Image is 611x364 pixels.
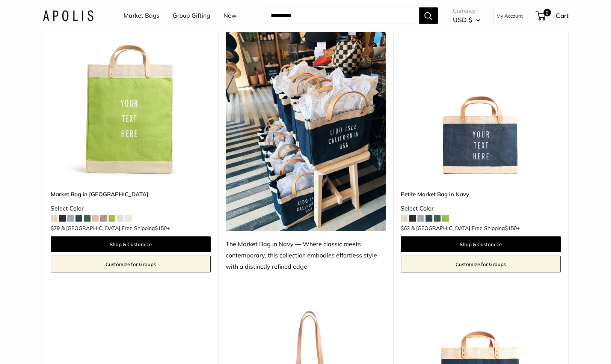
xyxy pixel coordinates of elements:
[401,203,561,214] div: Select Color
[265,8,419,24] input: Search...
[155,225,167,232] span: $150
[61,226,170,231] span: & [GEOGRAPHIC_DATA] Free Shipping +
[51,203,211,214] div: Select Color
[536,10,569,22] a: 0 Cart
[51,18,211,178] img: Market Bag in Chartreuse
[556,12,569,20] span: Cart
[173,10,210,21] a: Group Gifting
[453,6,480,16] span: Currency
[51,236,211,252] a: Shop & Customize
[401,18,561,178] a: description_Make it yours with custom text.Petite Market Bag in Navy
[401,256,561,272] a: Customize for Groups
[43,10,94,21] img: Apolis
[51,256,211,272] a: Customize for Groups
[505,225,517,232] span: $150
[496,11,523,20] a: My Account
[401,236,561,252] a: Shop & Customize
[226,18,386,231] img: The Market Bag in Navy — Where classic meets contemporary, this collection embodies effortless st...
[419,8,438,24] button: Search
[411,226,520,231] span: & [GEOGRAPHIC_DATA] Free Shipping +
[453,14,480,26] button: USD $
[543,9,551,17] span: 0
[453,16,472,24] span: USD $
[51,190,211,199] a: Market Bag in [GEOGRAPHIC_DATA]
[124,10,160,21] a: Market Bags
[226,239,386,272] div: The Market Bag in Navy — Where classic meets contemporary, this collection embodies effortless st...
[401,225,410,232] span: $63
[223,10,237,21] a: New
[401,18,561,178] img: description_Make it yours with custom text.
[401,190,561,199] a: Petite Market Bag in Navy
[51,18,211,178] a: Market Bag in ChartreuseMarket Bag in Chartreuse
[51,225,60,232] span: $79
